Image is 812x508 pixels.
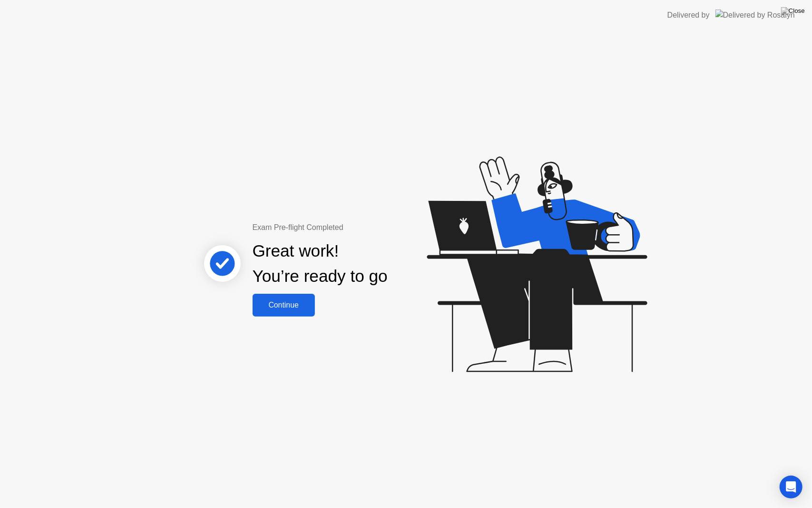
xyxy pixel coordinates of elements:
[667,10,710,21] div: Delivered by
[780,476,802,498] div: Open Intercom Messenger
[255,301,312,309] div: Continue
[253,294,315,317] button: Continue
[781,7,805,15] img: Close
[253,239,388,289] div: Great work! You’re ready to go
[253,222,449,233] div: Exam Pre-flight Completed
[715,10,795,20] img: Delivered by Rosalyn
